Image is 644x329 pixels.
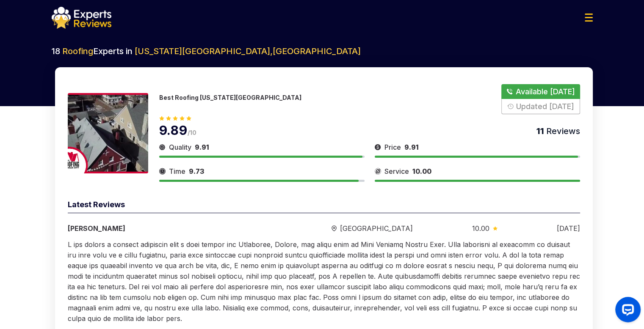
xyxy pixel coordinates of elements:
[404,143,419,151] span: 9.91
[189,167,204,175] span: 9.73
[188,129,197,136] span: /10
[195,143,209,151] span: 9.91
[68,240,580,323] span: L ips dolors a consect adipiscin elit s doei tempor inc Utlaboree, Dolore, mag aliqu enim ad Mini...
[384,142,401,152] span: Price
[412,167,431,175] span: 10.00
[52,7,111,29] img: logo
[169,166,185,176] span: Time
[544,126,580,136] span: Reviews
[375,166,381,176] img: slider icon
[556,223,580,233] div: [DATE]
[159,142,166,152] img: slider icon
[585,14,593,22] img: Menu Icon
[340,223,413,233] span: [GEOGRAPHIC_DATA]
[608,293,644,329] iframe: OpenWidget widget
[68,93,148,173] img: 175188558380285.jpeg
[52,45,593,57] h2: 18 Experts in
[375,142,381,152] img: slider icon
[384,166,409,176] span: Service
[493,226,498,230] img: slider icon
[159,94,301,101] p: Best Roofing [US_STATE][GEOGRAPHIC_DATA]
[159,166,166,176] img: slider icon
[536,126,544,136] span: 11
[68,199,580,213] div: Latest Reviews
[135,46,361,56] span: [US_STATE][GEOGRAPHIC_DATA] , [GEOGRAPHIC_DATA]
[68,223,273,233] div: [PERSON_NAME]
[472,223,489,233] span: 10.00
[332,225,337,232] img: slider icon
[169,142,191,152] span: Quality
[159,123,188,138] span: 9.89
[62,46,93,56] span: Roofing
